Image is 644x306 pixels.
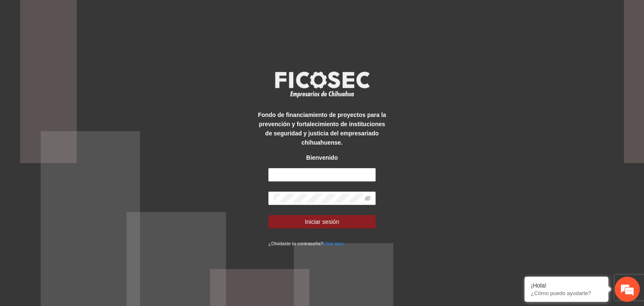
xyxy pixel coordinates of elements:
strong: Fondo de financiamiento de proyectos para la prevención y fortalecimiento de instituciones de seg... [258,112,386,146]
div: ¡Hola! [531,282,602,289]
a: Click aqui [323,241,344,246]
small: ¿Olvidaste tu contraseña? [268,241,343,246]
img: logo [270,69,374,100]
button: Iniciar sesión [268,215,376,228]
strong: Bienvenido [306,154,338,161]
p: ¿Cómo puedo ayudarte? [531,290,602,296]
span: Iniciar sesión [305,217,339,226]
span: eye-invisible [365,195,371,201]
